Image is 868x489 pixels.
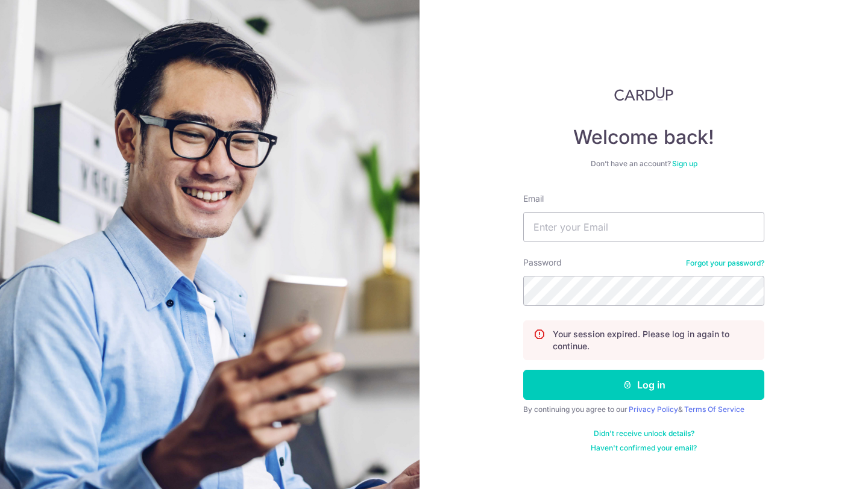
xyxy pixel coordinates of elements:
button: Log in [523,370,764,400]
label: Email [523,193,544,205]
a: Terms Of Service [684,405,744,414]
a: Privacy Policy [629,405,678,414]
a: Haven't confirmed your email? [591,443,697,453]
input: Enter your Email [523,212,764,242]
a: Sign up [672,159,697,168]
img: CardUp Logo [614,87,673,101]
label: Password [523,257,562,269]
div: By continuing you agree to our & [523,405,764,414]
a: Forgot your password? [686,258,764,268]
div: Don’t have an account? [523,159,764,169]
h4: Welcome back! [523,125,764,149]
a: Didn't receive unlock details? [594,429,694,438]
p: Your session expired. Please log in again to continue. [553,328,754,352]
